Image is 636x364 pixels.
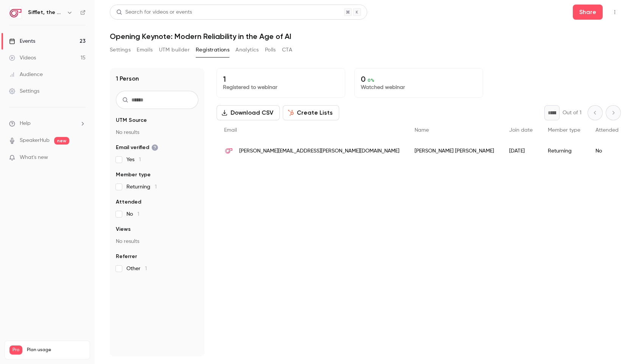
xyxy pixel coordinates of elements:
[110,44,131,56] button: Settings
[224,128,237,133] span: Email
[20,137,50,145] a: SpeakerHub
[239,147,399,155] span: [PERSON_NAME][EMAIL_ADDRESS][PERSON_NAME][DOMAIN_NAME]
[368,78,374,83] span: 0 %
[265,44,276,56] button: Polls
[223,75,339,84] p: 1
[116,144,158,151] span: Email verified
[9,54,36,62] div: Videos
[155,184,157,190] span: 1
[283,105,339,120] button: Create Lists
[137,212,139,217] span: 1
[116,117,198,272] section: facet-groups
[116,171,151,179] span: Member type
[116,74,139,83] h1: 1 Person
[116,238,198,245] p: No results
[20,120,31,128] span: Help
[224,146,233,156] img: siffletdata.com
[145,266,147,271] span: 1
[573,5,603,20] button: Share
[361,75,477,84] p: 0
[116,198,141,206] span: Attended
[9,87,39,95] div: Settings
[588,140,626,162] div: No
[509,128,533,133] span: Join date
[116,129,198,136] p: No results
[137,44,153,56] button: Emails
[9,120,86,128] li: help-dropdown-opener
[361,84,477,91] p: Watched webinar
[20,154,48,162] span: What's new
[126,210,139,218] span: No
[76,154,86,161] iframe: Noticeable Trigger
[9,6,22,19] img: Sifflet, the AI-augmented data observability platform built for data teams with business users in...
[217,105,280,120] button: Download CSV
[196,44,229,56] button: Registrations
[110,32,621,41] h1: Opening Keynote: Modern Reliability in the Age of AI
[126,156,141,163] span: Yes
[116,253,137,260] span: Referrer
[126,183,157,191] span: Returning
[27,347,85,353] span: Plan usage
[415,128,429,133] span: Name
[116,8,192,16] div: Search for videos or events
[126,265,147,272] span: Other
[116,226,131,233] span: Views
[223,84,339,91] p: Registered to webinar
[9,37,35,45] div: Events
[282,44,292,56] button: CTA
[595,128,619,133] span: Attended
[502,140,540,162] div: [DATE]
[116,117,147,124] span: UTM Source
[407,140,502,162] div: [PERSON_NAME] [PERSON_NAME]
[548,128,580,133] span: Member type
[28,9,64,16] h6: Sifflet, the AI-augmented data observability platform built for data teams with business users in...
[540,140,588,162] div: Returning
[159,44,190,56] button: UTM builder
[9,71,43,78] div: Audience
[235,44,259,56] button: Analytics
[563,109,581,117] p: Out of 1
[54,137,69,145] span: new
[9,345,22,355] span: Pro
[139,157,141,162] span: 1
